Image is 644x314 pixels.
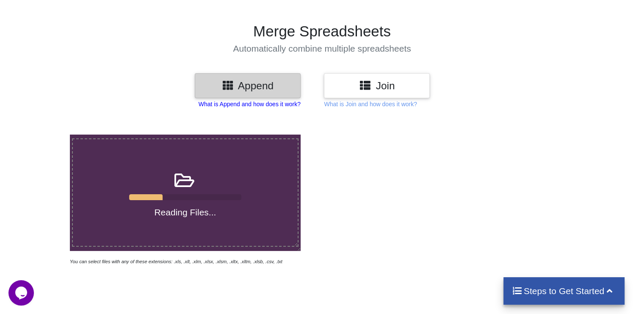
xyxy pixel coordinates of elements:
h4: Steps to Get Started [512,286,616,296]
p: What is Append and how does it work? [199,100,301,108]
iframe: chat widget [8,280,36,306]
p: What is Join and how does it work? [324,100,417,108]
h3: Append [201,80,294,92]
h4: Reading Files... [73,207,297,218]
h3: Join [330,80,423,92]
i: You can select files with any of these extensions: .xls, .xlt, .xlm, .xlsx, .xlsm, .xltx, .xltm, ... [70,259,282,264]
